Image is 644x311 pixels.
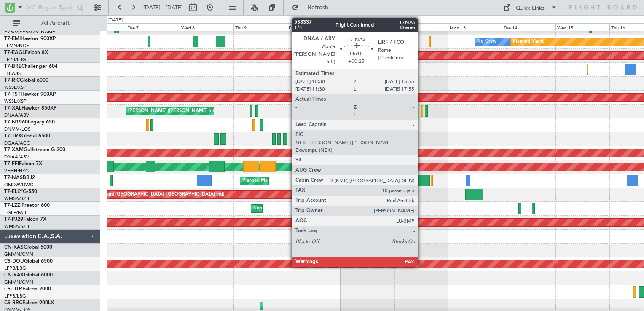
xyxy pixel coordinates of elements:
div: Planned Maint Abuja ([PERSON_NAME] Intl) [242,174,337,187]
span: CN-KAS [4,245,24,250]
a: OMDW/DWC [4,182,33,188]
a: WMSA/SZB [4,223,29,230]
a: GMMN/CMN [4,279,33,285]
span: All Aircraft [22,20,89,26]
span: T7-EAGL [4,50,25,55]
div: Fri 10 [287,23,341,31]
a: T7-ELLYG-550 [4,189,37,194]
button: All Aircraft [9,16,91,30]
a: WMSA/SZB [4,196,29,202]
a: T7-EMIHawker 900XP [4,36,56,41]
a: LFPB/LBG [4,56,26,63]
div: Planned Maint [GEOGRAPHIC_DATA] ([GEOGRAPHIC_DATA] Intl) [83,188,224,201]
a: T7-PJ29Falcon 7X [4,217,46,222]
a: WSSL/XSP [4,98,27,105]
button: Quick Links [499,1,561,14]
span: T7-RIC [4,78,20,83]
a: T7-TRXGlobal 6500 [4,134,50,139]
a: CS-DOUGlobal 6500 [4,259,53,264]
a: T7-BREChallenger 604 [4,64,58,69]
a: T7-FFIFalcon 7X [4,161,42,166]
a: CS-RRCFalcon 900LX [4,300,54,306]
span: T7-XAM [4,147,24,153]
a: T7-NASBBJ2 [4,175,35,180]
div: Tue 14 [502,23,555,31]
a: GMMN/CMN [4,251,33,257]
a: T7-LZZIPraetor 600 [4,203,50,208]
a: T7-N1960Legacy 650 [4,120,55,125]
span: CS-DOU [4,259,24,264]
a: CN-KASGlobal 5000 [4,245,52,250]
span: T7-BRE [4,64,21,69]
div: [DATE] [108,17,123,24]
a: DNAA/ABV [4,154,29,160]
a: T7-RICGlobal 6000 [4,78,48,83]
div: Planned Maint Geneva (Cointrin) [307,161,377,173]
a: T7-TSTHawker 900XP [4,92,56,97]
a: DNAA/ABV [4,112,29,118]
span: T7-XAL [4,106,21,111]
span: CN-RAK [4,273,24,278]
a: EVRA/[PERSON_NAME] [4,29,56,35]
div: Wed 8 [180,23,233,31]
span: T7-TST [4,92,21,97]
a: T7-XALHawker 850XP [4,106,56,111]
span: T7-FFI [4,161,19,166]
a: EGLF/FAB [4,209,26,216]
span: T7-NAS [4,175,23,180]
div: Wed 15 [555,23,609,31]
a: LFMN/NCE [4,43,29,49]
span: T7-EMI [4,36,21,41]
span: T7-LZZI [4,203,21,208]
div: Sun 12 [394,23,448,31]
span: [DATE] - [DATE] [143,4,183,11]
a: DNMM/LOS [4,126,30,132]
a: DGAA/ACC [4,140,30,146]
span: T7-N1960 [4,120,28,125]
div: Tue 7 [126,23,180,31]
a: T7-EAGLFalcon 8X [4,50,48,55]
span: CS-DTR [4,287,22,292]
div: No Crew [477,35,496,48]
a: LFPB/LBG [4,293,26,299]
span: Refresh [301,5,336,11]
a: T7-XAMGulfstream G-200 [4,147,65,153]
div: Quick Links [516,4,545,13]
a: WSSL/XSP [4,84,27,91]
span: T7-ELLY [4,189,23,194]
div: Planned Maint [513,35,544,48]
div: [PERSON_NAME] ([PERSON_NAME] Intl) [128,105,217,118]
a: CS-DTRFalcon 2000 [4,287,51,292]
span: T7-PJ29 [4,217,23,222]
div: Thu 9 [233,23,287,31]
a: CN-RAKGlobal 6000 [4,273,53,278]
input: A/C (Reg. or Type) [26,1,74,14]
div: Mon 13 [448,23,502,31]
span: T7-TRX [4,134,21,139]
span: CS-RRC [4,300,22,306]
div: Unplanned Maint [GEOGRAPHIC_DATA] ([GEOGRAPHIC_DATA]) [253,202,392,215]
button: Refresh [288,1,338,14]
a: VHHH/HKG [4,168,29,174]
a: LTBA/ISL [4,70,23,77]
a: LFPB/LBG [4,265,26,271]
div: Sat 11 [341,23,394,31]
